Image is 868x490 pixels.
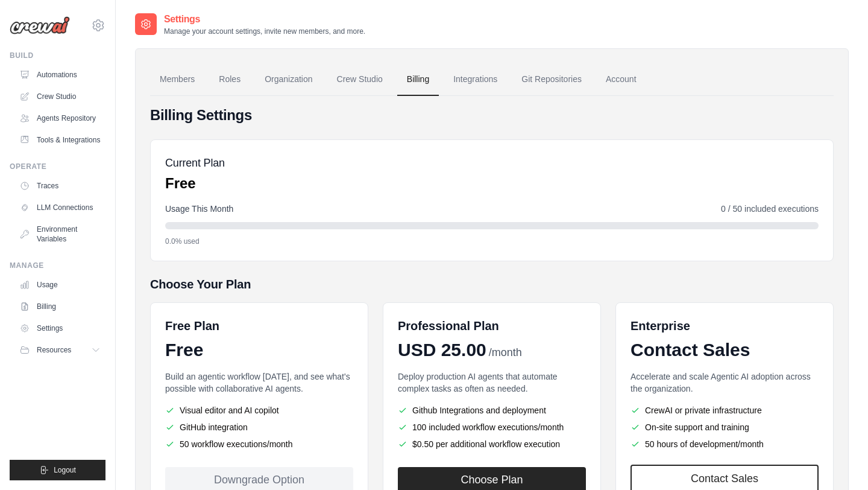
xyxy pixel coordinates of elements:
li: 50 workflow executions/month [165,438,353,450]
li: 50 hours of development/month [631,438,819,450]
button: Resources [14,340,105,360]
span: 0 / 50 included executions [721,203,819,215]
div: Operate [10,162,105,171]
a: Crew Studio [14,87,105,106]
h2: Settings [164,12,365,27]
span: Resources [37,345,71,355]
div: Build [10,51,105,60]
h6: Free Plan [165,317,219,334]
div: Contact Sales [631,339,819,361]
button: Logout [10,460,105,480]
a: Usage [14,275,105,294]
a: Crew Studio [327,63,392,96]
li: Github Integrations and deployment [398,404,586,416]
img: Logo [10,16,70,34]
h6: Enterprise [631,317,819,334]
a: Settings [14,319,105,338]
a: Billing [397,63,439,96]
div: Free [165,339,353,361]
a: Account [596,63,646,96]
a: Organization [255,63,322,96]
p: Accelerate and scale Agentic AI adoption across the organization. [631,371,819,395]
p: Deploy production AI agents that automate complex tasks as often as needed. [398,371,586,395]
span: 0.0% used [165,237,200,246]
li: $0.50 per additional workflow execution [398,438,586,450]
div: Manage [10,261,105,270]
a: Git Repositories [512,63,591,96]
a: LLM Connections [14,198,105,217]
a: Environment Variables [14,220,105,249]
h6: Professional Plan [398,317,499,334]
span: Logout [54,465,76,475]
p: Manage your account settings, invite new members, and more. [164,27,365,36]
a: Tools & Integrations [14,130,105,150]
p: Free [165,174,225,193]
h5: Current Plan [165,154,225,171]
a: Agents Repository [14,109,105,128]
a: Integrations [444,63,507,96]
h5: Choose Your Plan [150,276,834,293]
li: GitHub integration [165,421,353,433]
span: USD 25.00 [398,339,486,361]
a: Billing [14,297,105,316]
a: Automations [14,65,105,84]
li: 100 included workflow executions/month [398,421,586,433]
li: CrewAI or private infrastructure [631,404,819,416]
a: Traces [14,176,105,196]
li: Visual editor and AI copilot [165,404,353,416]
span: Usage This Month [165,203,233,215]
li: On-site support and training [631,421,819,433]
a: Roles [209,63,250,96]
span: /month [489,345,522,361]
a: Members [150,63,204,96]
h4: Billing Settings [150,106,834,125]
p: Build an agentic workflow [DATE], and see what's possible with collaborative AI agents. [165,371,353,395]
